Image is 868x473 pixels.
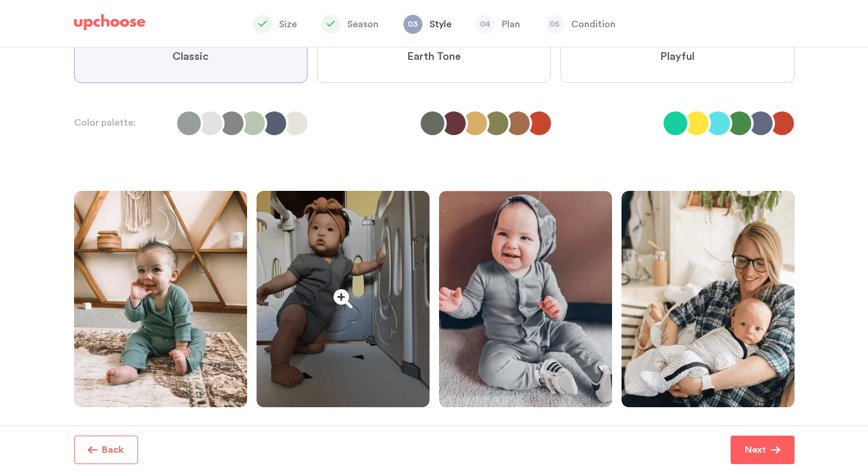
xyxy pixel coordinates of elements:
[279,17,297,31] p: Size
[74,14,145,36] a: UpChoose
[476,15,495,34] span: 04
[502,17,520,31] p: Plan
[74,436,138,464] button: Back
[545,15,564,34] span: 05
[660,50,694,64] span: Playful
[172,50,209,64] span: Classic
[74,14,145,31] img: UpChoose
[407,50,461,64] span: Earth Tone
[731,436,795,464] button: Next
[347,17,379,31] p: Season
[430,17,451,31] p: Style
[102,443,124,457] p: Back
[571,17,616,31] p: Condition
[403,15,422,34] span: 03
[745,443,766,457] p: Next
